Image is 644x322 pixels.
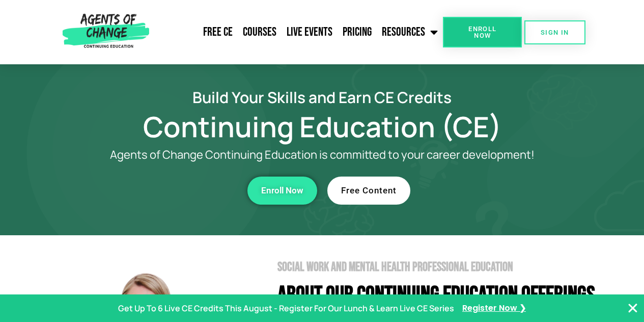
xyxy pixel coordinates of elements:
[198,19,238,45] a: Free CE
[524,20,585,44] a: SIGN IN
[541,29,569,36] span: SIGN IN
[153,19,443,45] nav: Menu
[459,26,506,39] span: Enroll Now
[118,301,454,316] p: Get Up To 6 Live CE Credits This August - Register For Our Lunch & Learn Live CE Series
[338,19,377,45] a: Pricing
[247,177,317,205] a: Enroll Now
[341,186,397,195] span: Free Content
[277,284,612,307] h4: About Our Continuing Education Offerings
[261,186,303,195] span: Enroll Now
[282,19,338,45] a: Live Events
[327,177,410,205] a: Free Content
[277,261,612,274] h2: Social Work and Mental Health Professional Education
[627,302,639,314] button: Close Banner
[32,90,612,105] h2: Build Your Skills and Earn CE Credits
[443,17,522,47] a: Enroll Now
[238,19,282,45] a: Courses
[32,115,612,138] h1: Continuing Education (CE)
[377,19,443,45] a: Resources
[73,148,572,161] p: Agents of Change Continuing Education is committed to your career development!
[462,301,526,316] a: Register Now ❯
